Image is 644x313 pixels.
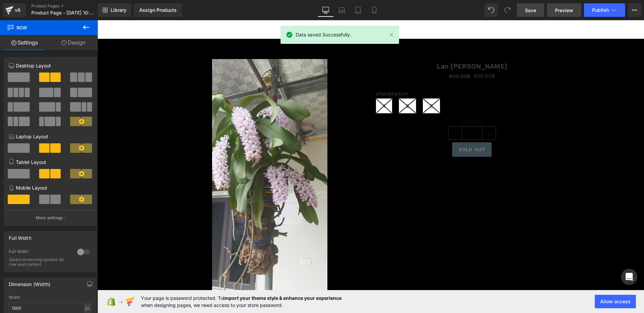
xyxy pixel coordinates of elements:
span: Product Page - [DATE] 10:52:02 [31,10,96,16]
a: Laptop [334,3,350,17]
p: Laptop Layout [9,133,92,140]
a: New Library [98,3,131,17]
button: Publish [584,3,625,17]
a: Desktop [318,3,334,17]
span: Save [525,7,536,14]
button: Redo [501,3,514,17]
span: Row [7,20,74,35]
label: checkoption [279,70,471,78]
span: Preview [555,7,573,14]
button: More settings [4,210,96,226]
div: Width [9,295,92,300]
div: Select stretching options for row and content. [9,257,69,267]
p: Mobile Layout [9,184,92,191]
p: More settings [36,215,63,221]
span: Data saved Successfully. [296,31,351,38]
div: Dimension (Width) [9,278,50,287]
p: Desktop Layout [9,62,92,69]
a: Tablet [350,3,366,17]
a: v6 [3,3,26,17]
div: Assign Products [139,7,177,13]
a: Design [49,35,98,50]
div: Full Width [9,249,70,256]
span: 600.00$ [351,53,373,59]
span: 500.00$ [376,52,398,60]
button: Sold Out [355,122,394,137]
button: Allow access [595,295,636,308]
label: Quantity [279,98,471,106]
p: Tablet Layout [9,159,92,166]
span: Publish [592,7,609,13]
a: Lan [PERSON_NAME] [339,42,410,50]
a: Product Pages [31,3,109,9]
a: Preview [547,3,581,17]
span: Your page is password protected. To when designing pages, we need access to your store password. [141,294,342,309]
div: Full Width [9,231,31,241]
button: More [628,3,641,17]
div: v6 [13,6,22,15]
strong: import your theme style & enhance your experience [223,295,342,301]
img: Lan Tai Trâu [115,39,230,295]
a: Mobile [366,3,382,17]
button: Undo [485,3,498,17]
span: Library [111,7,126,13]
div: px [84,304,91,313]
div: Open Intercom Messenger [621,269,637,285]
span: Sold Out [361,126,388,132]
